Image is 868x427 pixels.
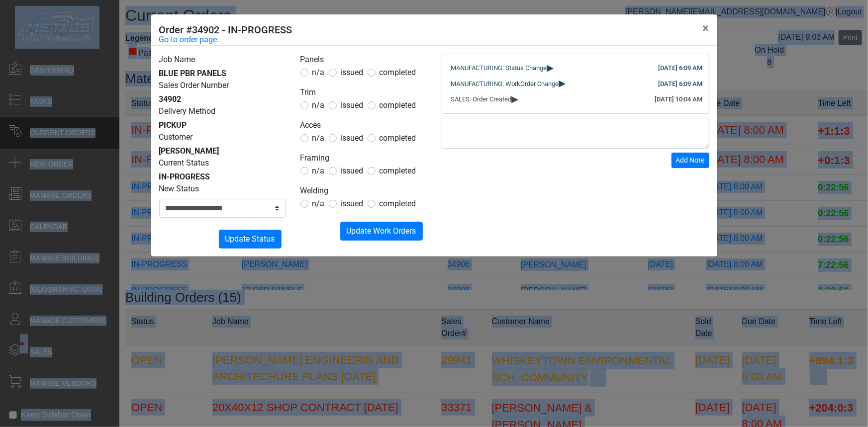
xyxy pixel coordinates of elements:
[159,131,193,143] label: Customer
[159,145,286,157] div: [PERSON_NAME]
[380,68,416,77] span: completed
[300,152,427,165] legend: Framing
[341,100,364,110] span: issued
[159,34,217,46] a: Go to order page
[300,54,427,67] legend: Panels
[347,226,416,236] span: Update Work Orders
[659,63,703,73] div: [DATE] 6:09 AM
[159,171,286,183] div: IN-PROGRESS
[159,105,216,117] label: Delivery Method
[300,119,427,132] legend: Acces
[312,68,325,77] span: n/a
[312,166,325,175] span: n/a
[312,133,325,143] span: n/a
[159,157,209,169] label: Current Status
[159,119,286,131] div: PICKUP
[451,63,700,73] div: MANUFACTURING: Status Change
[341,166,364,175] span: issued
[159,54,195,66] label: Job Name
[512,95,519,102] span: ▸
[451,79,700,89] div: MANUFACTURING: WorkOrder Change
[676,156,705,164] span: Add Note
[300,86,427,99] legend: Trim
[159,80,229,91] label: Sales Order Number
[655,94,703,104] div: [DATE] 10:04 AM
[341,68,364,77] span: issued
[159,93,286,105] div: 34902
[380,100,416,110] span: completed
[695,14,717,42] button: Close
[559,80,566,86] span: ▸
[380,166,416,175] span: completed
[380,199,416,208] span: completed
[547,64,554,71] span: ▸
[219,230,282,249] button: Update Status
[341,133,364,143] span: issued
[380,133,416,143] span: completed
[451,94,700,104] div: SALES: Order Created
[672,153,709,168] button: Add Note
[312,100,325,110] span: n/a
[341,199,364,208] span: issued
[159,22,292,37] h5: Order #34902 - IN-PROGRESS
[159,69,227,78] span: BLUE PBR PANELS
[225,234,275,244] span: Update Status
[340,222,423,241] button: Update Work Orders
[312,199,325,208] span: n/a
[159,183,199,195] label: New Status
[300,185,427,198] legend: Welding
[659,79,703,89] div: [DATE] 6:09 AM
